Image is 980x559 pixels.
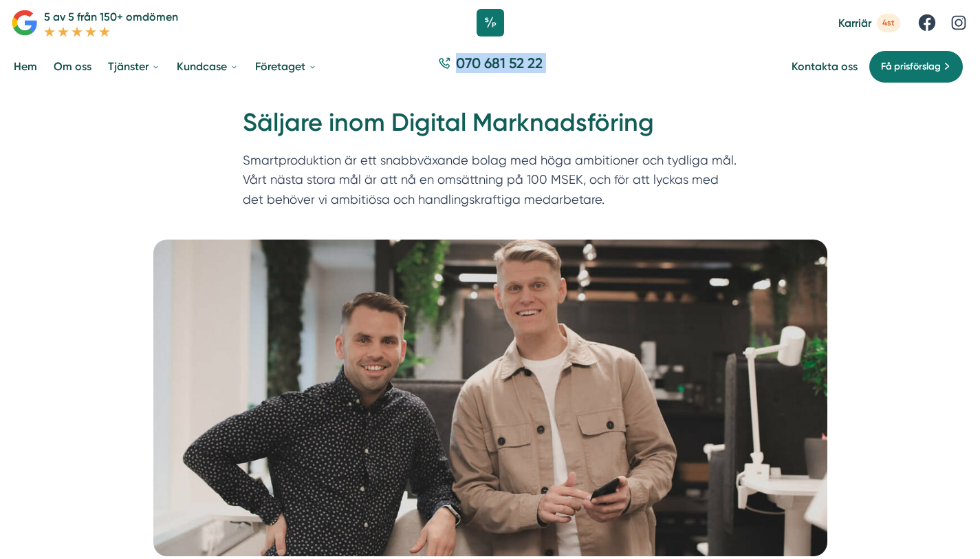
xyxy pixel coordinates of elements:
[877,14,900,32] span: 4st
[252,49,320,84] a: Företaget
[11,49,40,84] a: Hem
[456,53,543,73] span: 070 681 52 22
[44,8,178,25] p: 5 av 5 från 150+ omdömen
[174,49,241,84] a: Kundcase
[838,17,871,30] span: Karriär
[881,59,941,74] span: Få prisförslag
[243,151,738,216] p: Smartproduktion är ett snabbväxande bolag med höga ambitioner och tydliga mål. Vårt nästa stora m...
[153,240,827,556] img: Säljare
[433,53,548,80] a: 070 681 52 22
[243,106,738,151] h1: Säljare inom Digital Marknadsföring
[838,14,900,32] a: Karriär 4st
[869,50,963,83] a: Få prisförslag
[105,49,163,84] a: Tjänster
[792,60,858,73] a: Kontakta oss
[51,49,94,84] a: Om oss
